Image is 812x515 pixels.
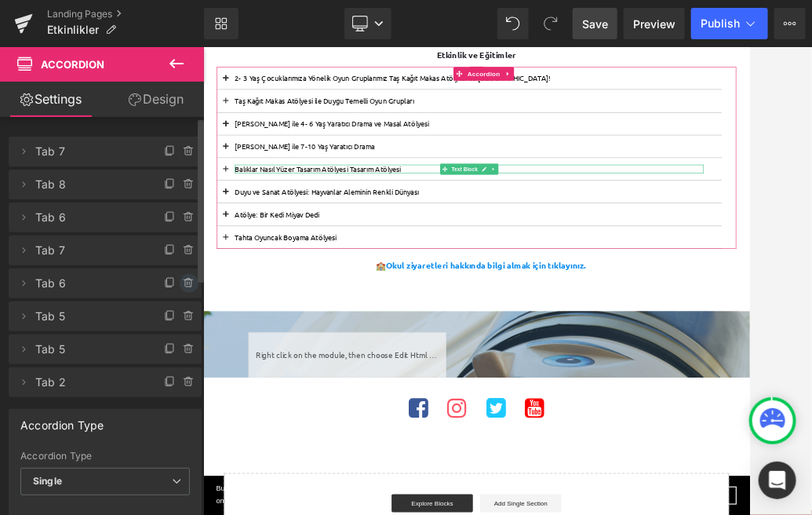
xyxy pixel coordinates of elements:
[55,125,392,141] font: [PERSON_NAME] ile 4- 6 Yaş Yaratıcı Drama ve Masal Atölyesi
[35,236,144,265] span: Tab 7
[633,16,675,32] span: Preview
[691,8,768,39] button: Publish
[41,58,104,71] span: Accordion
[105,82,207,117] a: Design
[35,137,144,166] span: Tab 7
[455,35,519,58] span: Accordion
[55,203,344,219] span: Balıklar Nasıl Yüzer Tasarım Atölyesi Tasarım Atölyesi
[35,268,144,298] span: Tab 6
[582,16,608,32] span: Save
[35,367,144,397] span: Tab 2
[428,203,479,221] span: Text Block
[47,8,204,20] a: Landing Pages
[497,8,529,39] button: Undo
[20,451,190,462] div: Accordion Type
[35,301,144,331] span: Tab 5
[497,203,513,221] a: Expand / Collapse
[774,8,806,39] button: More
[55,164,298,180] font: [PERSON_NAME] ile 7-10 Yaş Yaratıcı Drama
[33,475,62,487] b: Single
[47,24,99,36] span: Etkinlikler
[318,370,665,388] a: Okul ziyaretleri hakkında bilgi almak için tıklayınız.
[406,4,544,22] font: Etkinlik ve Eğitimler
[624,8,685,39] a: Preview
[701,17,740,30] span: Publish
[535,8,566,39] button: Redo
[204,8,239,39] a: New Library
[35,203,144,232] span: Tab 6
[35,334,144,364] span: Tab 5
[35,170,144,199] span: Tab 8
[20,410,104,432] div: Accordion Type
[519,35,540,58] a: Expand / Collapse
[759,462,796,499] div: Open Intercom Messenger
